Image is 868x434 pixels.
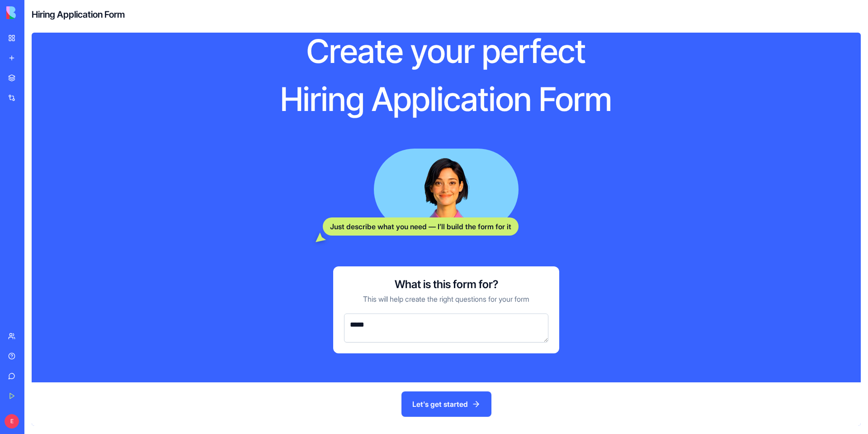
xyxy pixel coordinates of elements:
[5,414,19,429] span: E
[32,8,125,21] h4: Hiring Application Form
[395,277,498,292] h3: What is this form for?
[323,217,519,236] div: Just describe what you need — I’ll build the form for it
[244,79,649,120] h1: Hiring Application Form
[401,391,491,417] button: Let's get started
[363,294,529,304] p: This will help create the right questions for your form
[244,31,649,72] h1: Create your perfect
[6,6,62,19] img: logo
